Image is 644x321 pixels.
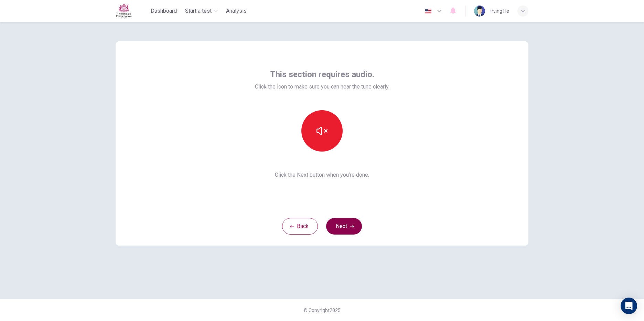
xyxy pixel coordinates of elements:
img: Fettes logo [116,3,132,19]
button: Next [326,218,362,235]
button: Dashboard [148,5,180,17]
span: Click the icon to make sure you can hear the tune clearly. [255,83,389,91]
span: Dashboard [151,7,177,15]
button: Start a test [182,5,221,17]
span: Click the Next button when you’re done. [255,171,389,179]
span: This section requires audio. [270,69,374,80]
img: en [424,9,432,14]
span: Start a test [185,7,212,15]
button: Analysis [223,5,249,17]
span: © Copyright 2025 [303,308,341,313]
span: Analysis [226,7,247,15]
img: Profile picture [474,6,485,17]
div: lrving He [491,7,509,15]
div: Open Intercom Messenger [621,298,637,314]
button: Back [282,218,318,235]
a: Fettes logo [116,3,148,19]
